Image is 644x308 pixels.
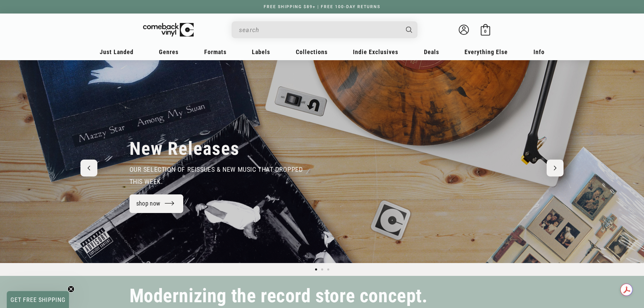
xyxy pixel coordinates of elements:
span: 0 [484,29,486,34]
span: Everything Else [464,48,508,55]
span: Indie Exclusives [353,48,398,55]
span: our selection of reissues & new music that dropped this week. [129,165,303,186]
button: Load slide 2 of 3 [319,266,325,273]
h2: New Releases [129,138,240,160]
button: Next slide [547,160,564,176]
span: Collections [296,48,328,55]
input: When autocomplete results are available use up and down arrows to review and enter to select [239,23,399,37]
span: Deals [424,48,439,55]
button: Load slide 3 of 3 [325,266,331,273]
span: Formats [204,48,226,55]
span: Genres [159,48,178,55]
span: Just Landed [100,48,134,55]
div: GET FREE SHIPPINGClose teaser [7,291,69,308]
a: shop now [129,194,184,213]
button: Close teaser [68,286,74,292]
button: Search [400,21,418,38]
div: Search [232,21,418,38]
span: Labels [252,48,270,55]
span: GET FREE SHIPPING [10,296,66,303]
button: Load slide 1 of 3 [313,266,319,273]
span: Info [533,48,545,55]
button: Previous slide [80,160,97,176]
a: FREE SHIPPING $89+ | FREE 100-DAY RETURNS [257,4,387,9]
h2: Modernizing the record store concept. [129,288,428,304]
